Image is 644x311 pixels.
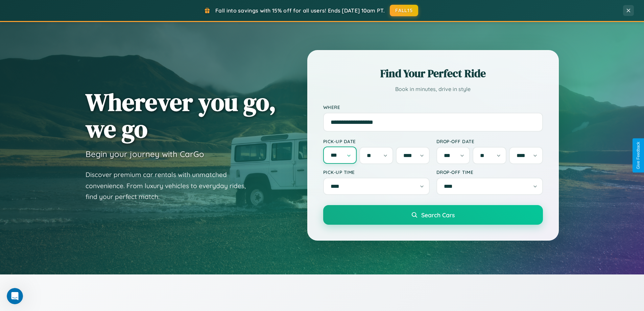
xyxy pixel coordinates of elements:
[86,149,204,159] h3: Begin your journey with CarGo
[436,169,543,175] label: Drop-off Time
[7,288,23,304] iframe: Intercom live chat
[323,66,543,81] h2: Find Your Perfect Ride
[86,169,255,202] p: Discover premium car rentals with unmatched convenience. From luxury vehicles to everyday rides, ...
[323,169,430,175] label: Pick-up Time
[421,211,455,219] span: Search Cars
[636,142,641,169] div: Give Feedback
[86,89,276,142] h1: Wherever you go, we go
[436,138,543,144] label: Drop-off Date
[323,84,543,94] p: Book in minutes, drive in style
[390,5,418,16] button: FALL15
[323,104,543,110] label: Where
[323,138,430,144] label: Pick-up Date
[215,7,385,14] span: Fall into savings with 15% off for all users! Ends [DATE] 10am PT.
[323,205,543,225] button: Search Cars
